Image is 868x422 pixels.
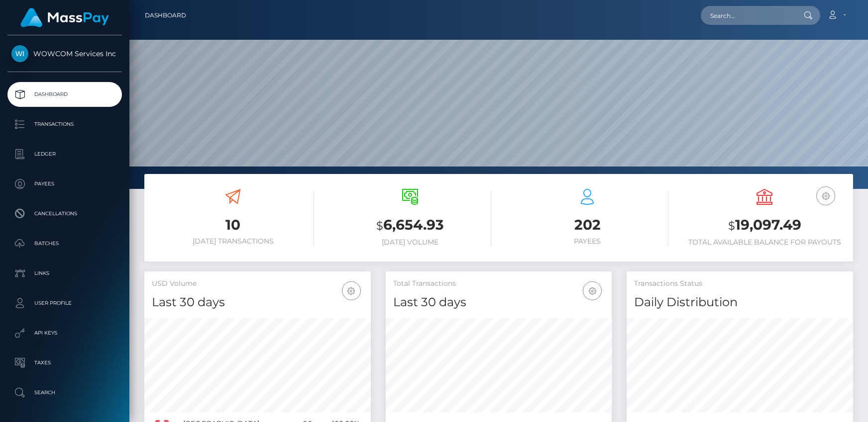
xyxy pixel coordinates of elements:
[11,236,118,251] p: Batches
[701,6,794,25] input: Search...
[11,355,118,370] p: Taxes
[393,294,605,311] h4: Last 30 days
[11,266,118,281] p: Links
[683,215,846,236] h3: 19,097.49
[7,231,122,256] a: Batches
[506,237,668,246] h6: Payees
[11,147,118,162] p: Ledger
[11,87,118,102] p: Dashboard
[506,215,668,235] h3: 202
[11,45,28,62] img: WOWCOM Services Inc
[7,112,122,137] a: Transactions
[7,261,122,286] a: Links
[11,296,118,311] p: User Profile
[376,219,383,233] small: $
[7,201,122,226] a: Cancellations
[20,8,109,27] img: MassPay Logo
[728,219,735,233] small: $
[7,49,122,58] span: WOWCOM Services Inc
[7,142,122,167] a: Ledger
[7,82,122,107] a: Dashboard
[7,350,122,375] a: Taxes
[11,326,118,340] p: API Keys
[11,117,118,132] p: Transactions
[152,279,363,289] h5: USD Volume
[152,294,363,311] h4: Last 30 days
[152,215,314,235] h3: 10
[393,279,605,289] h5: Total Transactions
[7,291,122,316] a: User Profile
[329,238,491,247] h6: [DATE] Volume
[11,385,118,400] p: Search
[7,380,122,405] a: Search
[634,279,846,289] h5: Transactions Status
[145,5,186,26] a: Dashboard
[7,321,122,345] a: API Keys
[683,238,846,247] h6: Total Available Balance for Payouts
[329,215,491,236] h3: 6,654.93
[11,176,118,191] p: Payees
[7,171,122,196] a: Payees
[152,237,314,246] h6: [DATE] Transactions
[11,206,118,221] p: Cancellations
[634,294,846,311] h4: Daily Distribution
